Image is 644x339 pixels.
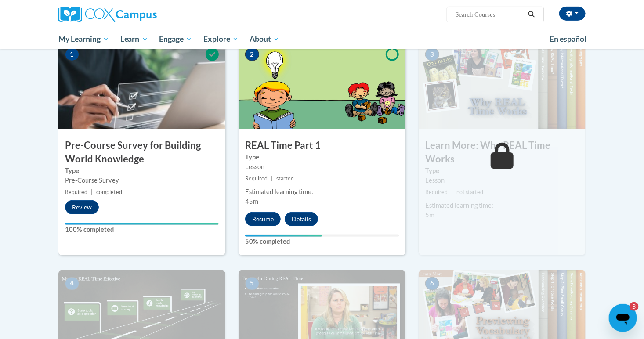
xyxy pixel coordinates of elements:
span: 45m [245,198,258,205]
span: Required [425,189,448,195]
span: 6 [425,277,439,290]
div: Lesson [425,176,579,185]
iframe: Number of unread messages [621,302,639,311]
input: Search Courses [455,9,525,20]
span: My Learning [58,34,109,44]
div: Pre-Course Survey [65,176,219,185]
span: Explore [203,34,239,44]
span: | [271,175,273,182]
img: Course Image [58,41,225,129]
span: not started [456,189,483,195]
label: 50% completed [245,237,399,246]
label: Type [65,166,219,176]
div: Main menu [45,29,599,49]
span: | [91,189,93,195]
div: Your progress [245,235,322,237]
span: | [451,189,453,195]
div: Estimated learning time: [425,201,579,210]
span: Engage [159,34,192,44]
button: Review [65,200,99,214]
span: 2 [245,48,259,61]
div: Estimated learning time: [245,187,399,197]
div: Lesson [245,162,399,172]
h3: Learn More: Why REAL Time Works [419,139,586,166]
span: started [276,175,294,182]
a: Learn [115,29,154,49]
h3: Pre-Course Survey for Building World Knowledge [58,139,225,166]
button: Account Settings [559,7,586,21]
span: Required [65,189,87,195]
label: Type [425,166,579,176]
iframe: Button to launch messaging window, 3 unread messages [609,304,637,332]
span: 5m [425,211,434,219]
a: Explore [198,29,244,49]
span: 4 [65,277,79,290]
label: Type [245,152,399,162]
a: My Learning [53,29,115,49]
a: Cox Campus [58,7,225,22]
span: About [250,34,279,44]
span: En español [550,34,586,43]
h3: REAL Time Part 1 [239,139,405,152]
span: 1 [65,48,79,61]
span: 5 [245,277,259,290]
a: About [244,29,286,49]
span: Required [245,175,268,182]
span: 3 [425,48,439,61]
a: En español [544,30,592,48]
img: Cox Campus [58,7,157,22]
img: Course Image [239,41,405,129]
button: Search [525,9,538,20]
button: Resume [245,212,281,226]
div: Your progress [65,223,219,225]
span: completed [96,189,122,195]
span: Learn [120,34,148,44]
img: Course Image [419,41,586,129]
label: 100% completed [65,225,219,234]
a: Engage [153,29,198,49]
button: Details [285,212,318,226]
